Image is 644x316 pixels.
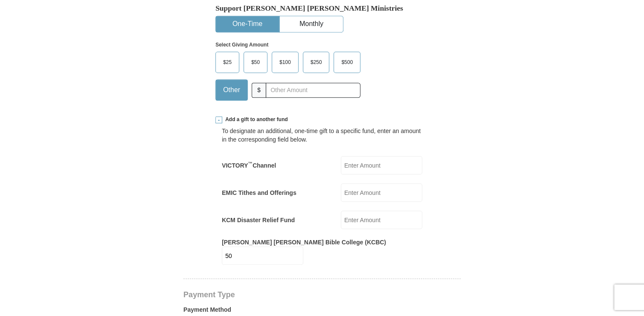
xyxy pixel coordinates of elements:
span: $250 [306,56,326,69]
button: Monthly [280,16,343,32]
label: EMIC Tithes and Offerings [222,188,296,197]
sup: ™ [248,161,252,166]
input: Enter Amount [222,246,303,265]
input: Other Amount [266,83,360,98]
span: Add a gift to another fund [222,116,288,123]
button: One-Time [216,16,279,32]
label: [PERSON_NAME] [PERSON_NAME] Bible College (KCBC) [222,238,386,246]
h4: Payment Type [183,291,461,298]
label: VICTORY Channel [222,161,276,170]
strong: Select Giving Amount [215,42,268,48]
span: $25 [219,56,236,69]
div: To designate an additional, one-time gift to a specific fund, enter an amount in the correspondin... [222,127,422,144]
span: $100 [275,56,295,69]
input: Enter Amount [341,156,422,174]
label: KCM Disaster Relief Fund [222,216,295,224]
span: $500 [337,56,357,69]
span: $ [252,83,266,98]
input: Enter Amount [341,183,422,202]
span: Other [219,84,244,96]
span: $50 [247,56,264,69]
h5: Support [PERSON_NAME] [PERSON_NAME] Ministries [215,4,429,13]
input: Enter Amount [341,211,422,229]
